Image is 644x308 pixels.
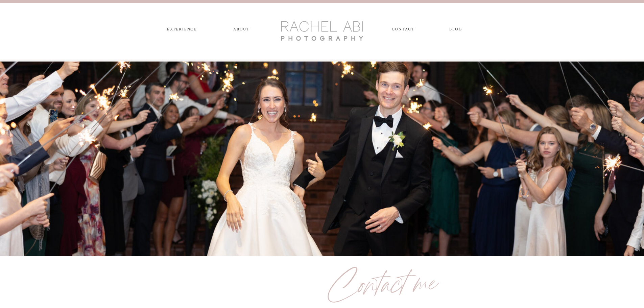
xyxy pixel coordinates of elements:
[164,27,200,34] a: experience
[444,27,468,34] a: blog
[392,27,414,34] a: CONTACT
[232,27,251,34] a: ABOUT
